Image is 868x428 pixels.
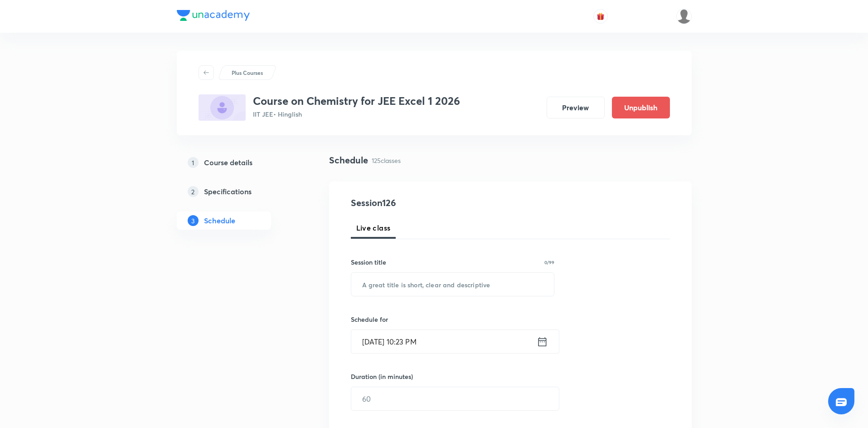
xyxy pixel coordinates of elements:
input: A great title is short, clear and descriptive [351,273,554,296]
h4: Session 126 [351,196,516,210]
p: 1 [188,157,199,168]
h4: Schedule [329,153,368,167]
h3: Course on Chemistry for JEE Excel 1 2026 [253,94,460,108]
img: Huzaiff [676,9,692,24]
p: 125 classes [372,156,401,165]
img: Company Logo [177,10,250,21]
p: 2 [188,186,199,197]
p: IIT JEE • Hinglish [253,109,460,119]
img: 62C4C25C-5D29-422A-A33A-0D451F241582_plus.png [199,94,246,121]
button: avatar [593,9,608,24]
p: 0/99 [544,260,554,265]
span: Live class [356,222,391,233]
a: 1Course details [177,153,300,172]
a: 2Specifications [177,182,300,201]
h6: Duration (in minutes) [351,372,413,381]
button: Preview [547,97,605,118]
p: Plus Courses [232,69,263,77]
h5: Course details [204,157,252,168]
h6: Schedule for [351,315,555,324]
p: 3 [188,215,199,226]
input: 60 [351,387,559,410]
h6: Session title [351,257,386,267]
a: Company Logo [177,10,250,23]
h5: Specifications [204,186,252,197]
h5: Schedule [204,215,235,226]
img: avatar [596,12,605,20]
button: Unpublish [612,97,670,118]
